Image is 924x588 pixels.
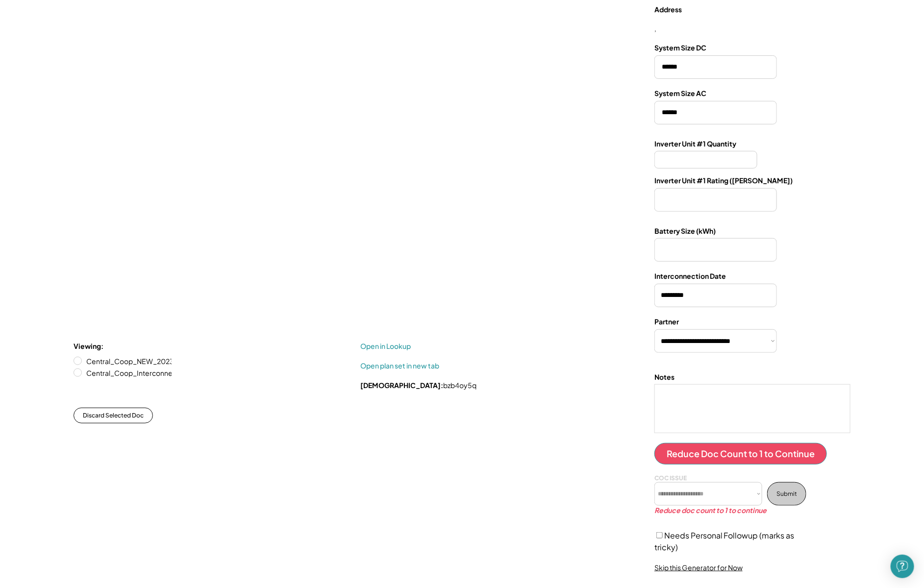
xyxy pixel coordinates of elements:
strong: [DEMOGRAPHIC_DATA]: [360,381,443,390]
div: Viewing: [74,342,103,351]
div: System Size AC [654,89,706,98]
div: Interconnection Date [654,271,726,281]
strong: Address [654,5,682,14]
div: Battery Size (kWh) [654,226,716,236]
label: Needs Personal Followup (marks as tricky) [654,530,795,552]
div: Open Intercom Messenger [891,555,914,578]
div: Inverter Unit #1 Quantity [654,139,736,149]
div: , [654,5,682,34]
div: bzb4oy5q [360,381,476,391]
label: Central_Coop_NEW_2023_Interconnection__Power_Purchase_Agreement_(FINAL_ver._[DATE]).pdf [83,358,418,365]
div: Inverter Unit #1 Rating ([PERSON_NAME]) [654,176,793,186]
label: Central_Coop_Interconnection-Application.pdf [83,369,418,376]
div: Skip this Generator for Now [654,563,743,573]
div: Partner [654,317,679,327]
button: Discard Selected Doc [74,408,153,423]
a: Open plan set in new tab [360,361,439,371]
div: Reduce doc count to 1 to continue [654,506,767,515]
a: Open in Lookup [360,342,434,351]
button: Submit [767,482,806,506]
div: System Size DC [654,43,706,53]
button: Reduce Doc Count to 1 to Continue [654,443,827,465]
div: Notes [654,372,674,382]
div: COC ISSUE [654,474,687,482]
